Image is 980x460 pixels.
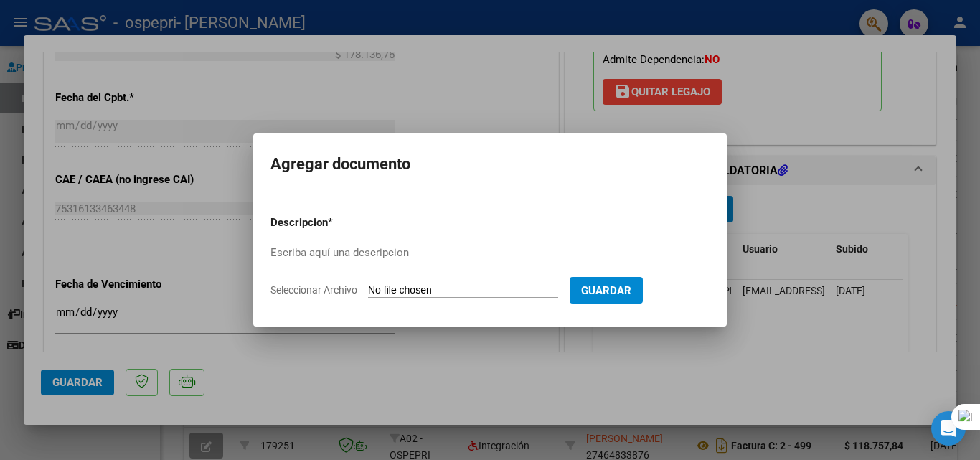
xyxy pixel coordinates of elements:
span: Seleccionar Archivo [270,284,357,296]
h2: Agregar documento [270,151,710,178]
p: Descripcion [270,215,402,231]
div: Open Intercom Messenger [931,411,966,446]
span: Guardar [581,284,631,297]
button: Guardar [570,277,643,304]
